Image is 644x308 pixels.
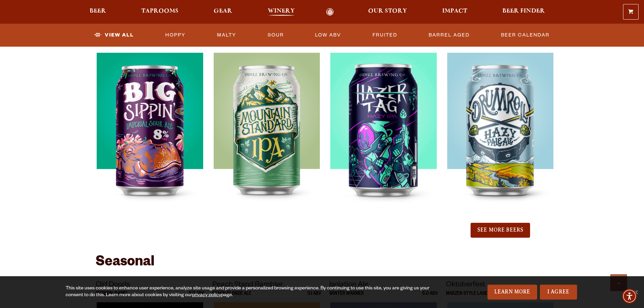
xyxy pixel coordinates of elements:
[543,42,555,53] p: 5 ABV
[163,27,188,43] a: Hoppy
[96,30,205,222] a: Big Sippin’ Imperial Sour Ale 8.0 ABV Big Sippin’ Big Sippin’
[312,27,344,43] a: Low ABV
[92,27,137,43] a: View All
[622,289,637,304] div: Accessibility Menu
[446,42,476,53] p: Hazy Pale Ale
[370,27,400,43] a: Fruited
[141,8,178,14] span: Taprooms
[137,8,183,16] a: Taprooms
[212,30,321,222] a: Mountain Standard Mountain Style IPA 6.5 ABV Mountain Standard Mountain Standard
[368,8,407,14] span: Our Story
[209,8,237,16] a: Gear
[214,53,320,222] img: Mountain Standard
[66,285,432,299] div: This site uses cookies to enhance user experience, analyze site usage and provide a personalized ...
[426,42,438,53] p: 6 ABV
[189,42,204,53] p: 8.0 ABV
[498,8,549,16] a: Beer Finder
[442,8,467,14] span: Impact
[90,8,106,14] span: Beer
[214,27,239,43] a: Malty
[438,8,472,16] a: Impact
[96,255,549,271] h2: Seasonal
[329,42,348,53] p: Hazy IPA
[265,27,287,43] a: Sour
[446,30,555,222] a: Drumroll Hazy Pale Ale 5 ABV Drumroll Drumroll
[471,223,530,238] button: See More Beers
[487,285,537,300] a: Learn More
[306,42,321,53] p: 6.5 ABV
[214,8,232,14] span: Gear
[502,8,545,14] span: Beer Finder
[329,30,438,222] a: Hazer Tag Hazy IPA 6 ABV Hazer Tag Hazer Tag
[498,27,552,43] a: Beer Calendar
[364,8,411,16] a: Our Story
[610,274,627,291] a: Scroll to top
[85,8,111,16] a: Beer
[426,27,472,43] a: Barrel Aged
[97,53,203,222] img: Big Sippin’
[212,42,255,53] p: Mountain Style IPA
[268,8,295,14] span: Winery
[540,285,577,300] a: I Agree
[96,42,135,53] p: Imperial Sour Ale
[317,8,343,16] a: Odell Home
[447,53,553,222] img: Drumroll
[330,53,437,222] img: Hazer Tag
[263,8,299,16] a: Winery
[192,293,221,298] a: privacy policy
